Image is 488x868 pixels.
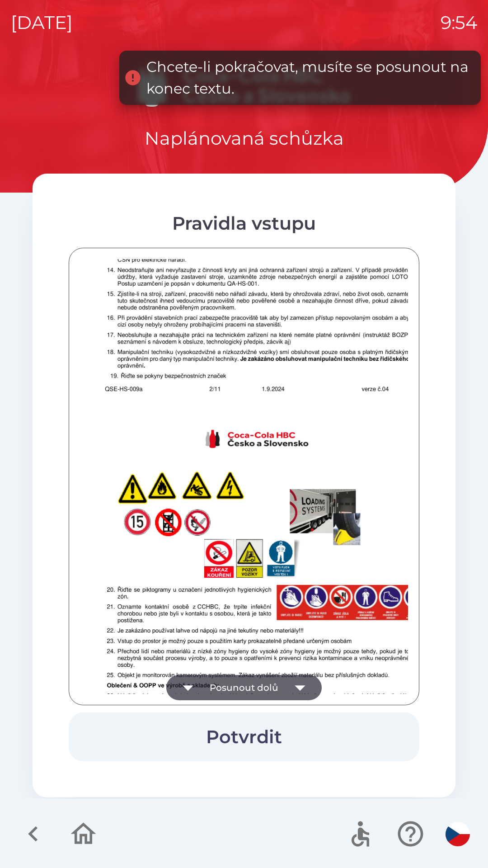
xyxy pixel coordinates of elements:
[166,675,322,700] button: Posunout dolů
[69,210,419,237] div: Pravidla vstupu
[33,63,455,107] img: Logo
[446,822,470,846] img: cs flag
[146,56,472,99] div: Chcete-li pokračovat, musíte se posunout na konec textu.
[441,9,477,36] p: 9:54
[11,9,73,36] p: [DATE]
[145,125,344,152] p: Naplánovaná schůzka
[69,712,419,761] button: Potvrdit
